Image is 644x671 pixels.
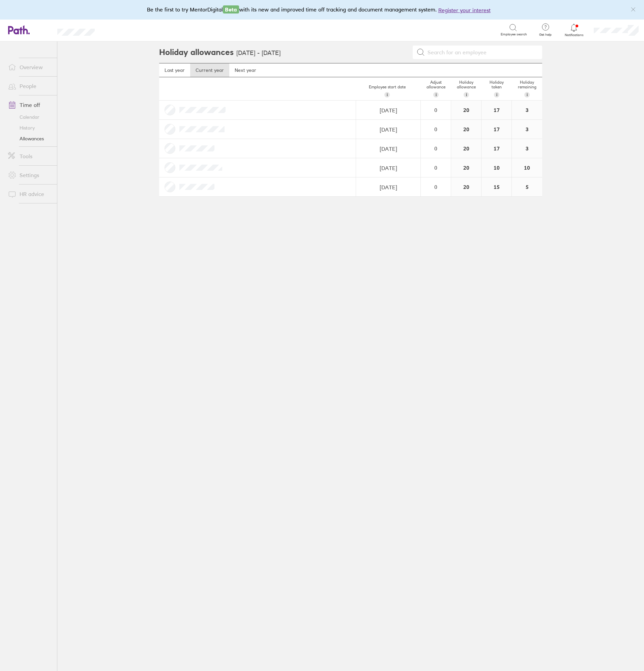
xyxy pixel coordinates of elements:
[387,92,388,97] span: i
[481,120,511,139] div: 17
[356,120,420,139] input: dd/mm/yyyy
[229,63,262,77] a: Next year
[3,79,57,93] a: People
[512,158,542,177] div: 10
[3,112,57,122] a: Calendar
[356,159,420,177] input: dd/mm/yyyy
[113,27,130,33] div: Search
[356,101,420,120] input: dd/mm/yyyy
[3,168,57,182] a: Settings
[451,139,481,158] div: 20
[451,120,481,139] div: 20
[3,187,57,201] a: HR advice
[3,133,57,144] a: Allowances
[527,92,528,97] span: i
[421,145,450,151] div: 0
[481,101,511,119] div: 17
[353,82,421,100] div: Employee start date
[451,158,481,177] div: 20
[438,6,491,14] button: Register your interest
[512,139,542,158] div: 3
[3,122,57,133] a: History
[512,77,542,100] div: Holiday remaining
[481,77,512,100] div: Holiday taken
[481,139,511,158] div: 17
[190,63,229,77] a: Current year
[451,101,481,119] div: 20
[3,98,57,112] a: Time off
[421,184,450,190] div: 0
[421,126,450,132] div: 0
[421,165,450,171] div: 0
[512,120,542,139] div: 3
[3,149,57,163] a: Tools
[496,92,497,97] span: i
[421,107,450,113] div: 0
[466,92,467,97] span: i
[512,177,542,196] div: 5
[501,32,527,36] span: Employee search
[451,177,481,196] div: 20
[421,77,451,100] div: Adjust allowance
[436,92,437,97] span: i
[451,77,481,100] div: Holiday allowance
[481,158,511,177] div: 10
[425,46,538,59] input: Search for an employee
[159,63,190,77] a: Last year
[534,33,556,37] span: Get help
[512,101,542,119] div: 3
[3,60,57,74] a: Overview
[223,5,239,13] span: Beta
[159,41,234,63] h2: Holiday allowances
[147,5,497,14] div: Be the first to try MentorDigital with its new and improved time off tracking and document manage...
[356,178,420,197] input: dd/mm/yyyy
[356,139,420,158] input: dd/mm/yyyy
[481,177,511,196] div: 15
[563,23,585,37] a: Notifications
[563,33,585,37] span: Notifications
[236,50,281,57] h3: [DATE] - [DATE]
